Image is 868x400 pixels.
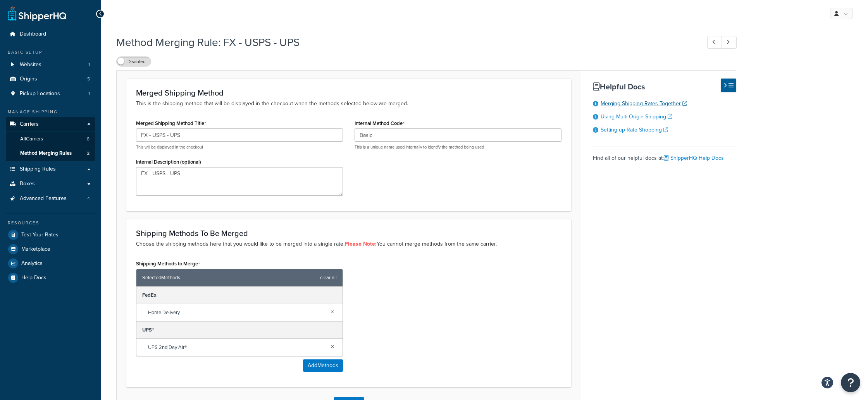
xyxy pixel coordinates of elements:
[20,150,72,157] span: Method Merging Rules
[707,36,722,49] a: Previous Record
[21,232,59,238] span: Test Your Rates
[6,177,95,191] a: Boxes
[6,58,95,72] li: Websites
[593,82,736,91] h3: Helpful Docs
[136,240,561,248] p: Choose the shipping methods here that you would like to be merged into a single rate. You cannot ...
[6,72,95,86] a: Origins5
[6,228,95,242] a: Test Your Rates
[88,62,90,68] span: 1
[20,136,43,142] span: All Carriers
[87,150,90,157] span: 2
[6,58,95,72] a: Websites1
[841,373,860,392] button: Open Resource Center
[136,261,200,267] label: Shipping Methods to Merge
[601,99,687,108] a: Merging Shipping Rates Together
[303,359,343,372] button: AddMethods
[593,147,736,164] div: Find all of our helpful docs at:
[148,342,324,353] span: UPS 2nd Day Air®
[88,91,90,97] span: 1
[21,260,43,267] span: Analytics
[664,154,724,162] a: ShipperHQ Help Docs
[20,31,46,38] span: Dashboard
[117,57,151,66] label: Disabled
[355,120,405,126] label: Internal Method Code
[142,272,316,283] span: Selected Methods
[6,256,95,270] a: Analytics
[6,132,95,146] a: AllCarriers8
[6,109,95,115] div: Manage Shipping
[6,146,95,161] a: Method Merging Rules2
[87,195,90,202] span: 4
[6,146,95,161] li: Method Merging Rules
[320,272,337,283] a: clear all
[601,113,672,121] a: Using Multi-Origin Shipping
[87,136,90,142] span: 8
[20,166,56,173] span: Shipping Rules
[21,275,46,281] span: Help Docs
[722,36,737,49] a: Next Record
[136,287,343,304] div: FedEx
[721,79,736,92] button: Hide Help Docs
[355,144,561,150] p: This is a unique name used internally to identify the method being used
[6,87,95,101] li: Pickup Locations
[6,49,95,56] div: Basic Setup
[20,91,60,97] span: Pickup Locations
[136,144,343,150] p: This will be displayed in the checkout
[20,76,37,82] span: Origins
[148,307,324,318] span: Home Delivery
[6,191,95,206] li: Advanced Features
[20,62,41,68] span: Websites
[116,35,693,50] h1: Method Merging Rule: FX - USPS - UPS
[136,321,343,339] div: UPS®
[6,117,95,132] a: Carriers
[136,167,343,196] textarea: FX - USPS - UPS
[6,271,95,285] a: Help Docs
[6,72,95,86] li: Origins
[136,120,206,126] label: Merged Shipping Method Title
[344,240,377,248] strong: Please Note:
[20,195,67,202] span: Advanced Features
[6,162,95,176] a: Shipping Rules
[6,191,95,206] a: Advanced Features4
[20,121,39,128] span: Carriers
[136,99,561,108] p: This is the shipping method that will be displayed in the checkout when the methods selected belo...
[6,117,95,161] li: Carriers
[136,229,561,238] h3: Shipping Methods To Be Merged
[6,220,95,226] div: Resources
[136,159,201,165] label: Internal Description (optional)
[6,242,95,256] a: Marketplace
[6,87,95,101] a: Pickup Locations1
[87,76,90,82] span: 5
[21,246,50,253] span: Marketplace
[20,181,35,187] span: Boxes
[601,126,668,134] a: Setting up Rate Shopping
[6,27,95,41] a: Dashboard
[136,89,561,97] h3: Merged Shipping Method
